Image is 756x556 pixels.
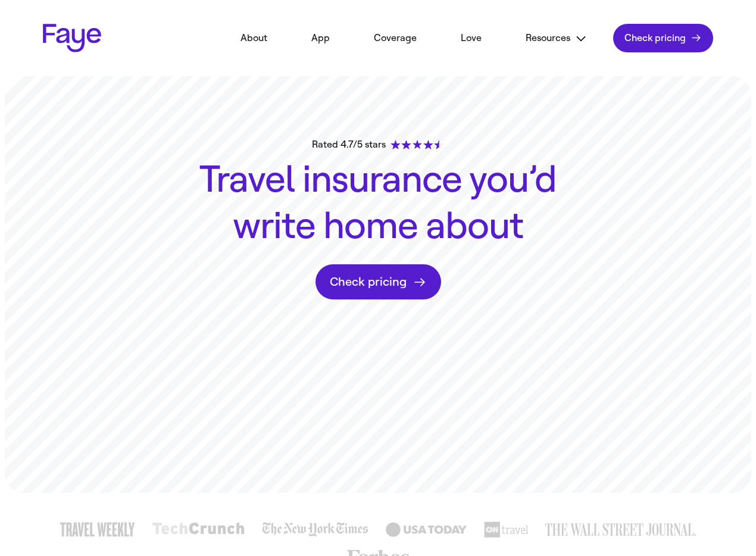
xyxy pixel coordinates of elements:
[312,138,444,152] div: Rated 4.7/5 stars
[293,25,348,51] a: App
[356,25,435,51] a: Coverage
[189,157,567,249] h1: Travel insurance you’d write home about
[315,264,441,299] a: Check pricing
[43,24,101,52] a: Faye Logo
[223,25,285,51] a: About
[443,25,499,51] a: Love
[613,24,713,52] a: Check pricing
[508,25,605,52] button: Resources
